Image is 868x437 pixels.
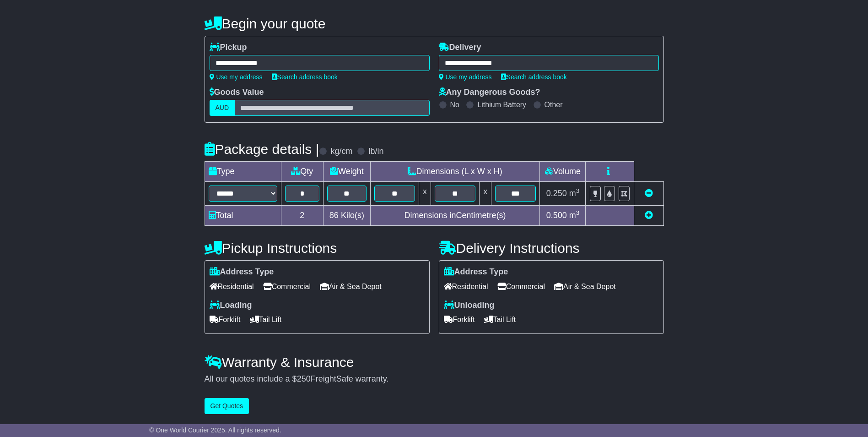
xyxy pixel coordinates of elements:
label: Address Type [444,267,508,277]
td: x [419,182,431,206]
span: 250 [297,374,311,383]
td: Total [205,206,281,226]
a: Use my address [439,73,492,81]
span: Forklift [210,312,241,327]
td: Type [205,162,281,182]
span: m [569,211,580,220]
h4: Delivery Instructions [439,240,664,256]
td: 2 [281,206,323,226]
span: Air & Sea Depot [554,279,616,294]
label: Address Type [210,267,274,277]
label: Lithium Battery [477,100,526,109]
span: 86 [329,211,339,220]
a: Use my address [210,73,263,81]
label: Any Dangerous Goods? [439,87,540,98]
h4: Warranty & Insurance [205,355,664,370]
span: © One World Courier 2025. All rights reserved. [149,426,281,434]
label: Goods Value [210,87,264,98]
span: Tail Lift [484,312,516,327]
a: Remove this item [645,189,653,198]
td: Qty [281,162,323,182]
td: Dimensions (L x W x H) [370,162,540,182]
span: Residential [210,279,254,294]
td: Dimensions in Centimetre(s) [370,206,540,226]
h4: Pickup Instructions [205,240,430,256]
td: Weight [323,162,371,182]
sup: 3 [576,209,580,216]
span: Forklift [444,312,475,327]
label: AUD [210,100,235,116]
td: x [480,182,491,206]
span: m [569,189,580,198]
label: kg/cm [330,147,352,157]
h4: Begin your quote [205,16,664,31]
sup: 3 [576,187,580,194]
a: Search address book [272,73,338,81]
span: Commercial [263,279,311,294]
a: Add new item [645,211,653,220]
div: All our quotes include a $ FreightSafe warranty. [205,374,664,384]
label: No [450,100,459,109]
td: Volume [540,162,586,182]
label: Pickup [210,43,247,53]
a: Search address book [501,73,567,81]
span: Tail Lift [250,312,282,327]
label: Loading [210,300,252,311]
td: Kilo(s) [323,206,371,226]
label: lb/in [368,147,383,157]
label: Unloading [444,300,495,311]
button: Get Quotes [205,398,249,414]
span: Commercial [497,279,545,294]
label: Other [545,100,563,109]
label: Delivery [439,43,481,53]
h4: Package details | [205,142,319,157]
span: 0.500 [546,211,567,220]
span: Residential [444,279,488,294]
span: Air & Sea Depot [320,279,382,294]
span: 0.250 [546,189,567,198]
